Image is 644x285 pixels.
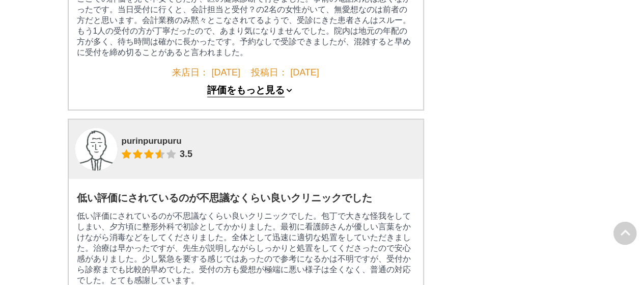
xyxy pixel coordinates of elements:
button: 評価をもっと見る [207,85,285,97]
img: PAGE UP [613,222,636,245]
dt: purinpurupuru [122,136,192,146]
h4: 低い評価にされているのが不思議なくらい良いクリニックでした [77,191,415,205]
dd: [DATE] [290,67,319,78]
dt: 来店日： [172,66,209,79]
dd: [DATE] [211,67,240,78]
dt: 投稿日： [251,66,288,79]
span: 3.5 [180,149,192,160]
